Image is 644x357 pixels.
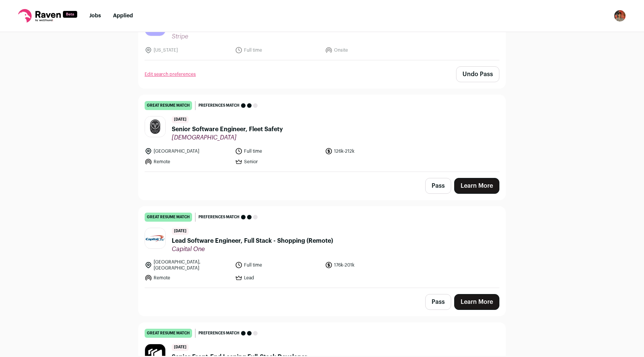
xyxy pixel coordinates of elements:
li: 126k-212k [325,147,411,155]
li: Remote [145,158,230,165]
li: [US_STATE] [145,46,230,54]
a: Applied [113,13,133,18]
span: Senior Software Engineer, Fleet Safety [172,125,283,134]
li: Senior [235,158,321,165]
li: Onsite [325,46,411,54]
li: [GEOGRAPHIC_DATA], [GEOGRAPHIC_DATA] [145,259,230,271]
img: 24b4cd1a14005e1eb0453b1a75ab48f7ab5ae425408ff78ab99c55fada566dcb.jpg [145,228,165,248]
span: Preferences match [198,329,240,337]
li: [GEOGRAPHIC_DATA] [145,147,230,155]
a: Edit search preferences [145,71,196,77]
li: Full time [235,147,321,155]
a: Learn More [454,178,499,194]
img: f3d5d0fa5e81f1c40eef72acec6f04c076c8df624c75215ce6affc40ebb62c96.jpg [145,116,165,137]
div: great resume match [145,213,192,222]
button: Open dropdown [614,10,626,22]
a: great resume match Preferences match [DATE] Lead Software Engineer, Full Stack - Shopping (Remote... [139,207,505,288]
span: Preferences match [198,102,240,109]
li: Lead [235,274,321,282]
button: Undo Pass [456,66,499,82]
button: Pass [425,294,451,310]
button: Pass [425,178,451,194]
a: great resume match Preferences match [DATE] Senior Software Engineer, Fleet Safety [DEMOGRAPHIC_D... [139,95,505,172]
div: great resume match [145,329,192,338]
li: 176k-201k [325,259,411,271]
span: [DEMOGRAPHIC_DATA] [172,134,283,141]
div: great resume match [145,101,192,110]
span: Preferences match [198,213,240,221]
a: Learn More [454,294,499,310]
span: Lead Software Engineer, Full Stack - Shopping (Remote) [172,236,333,245]
span: [DATE] [172,228,189,235]
span: [DATE] [172,116,189,123]
img: 1438337-medium_jpg [614,10,626,22]
span: [DATE] [172,344,189,351]
li: Remote [145,274,230,282]
li: Full time [235,46,321,54]
a: Jobs [89,13,101,18]
span: Stripe [172,33,270,40]
li: Full time [235,259,321,271]
span: Capital One [172,245,333,253]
